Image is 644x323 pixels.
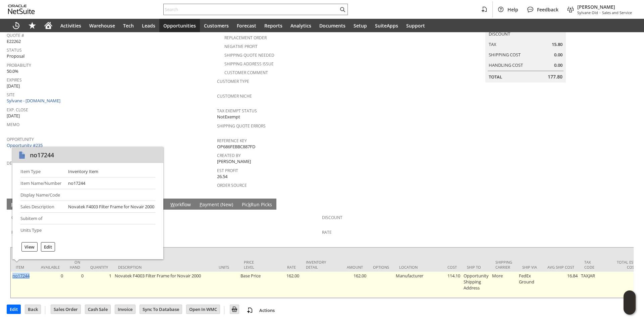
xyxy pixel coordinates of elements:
input: Edit [7,305,20,314]
td: More [490,272,517,298]
svg: Recent Records [12,21,20,30]
span: 0.00 [554,62,562,68]
div: Rate [269,265,296,270]
span: Setup [354,22,367,29]
a: Status [7,47,22,53]
span: Support [406,22,425,29]
a: Customer Type [217,78,249,84]
input: Print [230,305,239,314]
span: [DATE] [7,113,20,119]
span: 15.80 [552,41,562,48]
a: Home [40,19,56,32]
a: Rate [322,229,332,235]
a: Expires [7,77,22,83]
input: Sync To Database [140,305,182,314]
a: Shipping Quote Needed [224,52,274,58]
td: 162.00 [331,272,368,298]
div: Units [219,265,234,270]
a: Forecast [233,19,260,32]
div: Novatek F4003 Filter Frame for Novair 2000 [68,204,154,210]
a: Quote # [7,33,24,38]
span: Feedback [537,6,558,13]
div: Options [373,265,389,270]
a: Activities [56,19,85,32]
td: 162.00 [264,272,301,298]
div: Item Type [20,168,63,174]
a: Shipping Address Issue [224,61,274,67]
a: Exp. Close [7,107,28,113]
a: Tech [119,19,138,32]
td: Opportunity Shipping Address [462,272,490,298]
td: FedEx Ground [517,272,542,298]
input: Cash Sale [85,305,110,314]
a: Recent Records [8,19,24,32]
td: Base Price [239,272,264,298]
span: k [248,201,251,208]
div: Subitem of [20,215,63,221]
div: Cost [430,265,457,270]
label: Edit [44,244,52,250]
a: Opportunities [159,19,200,32]
span: Warehouse [89,22,115,29]
a: PickRun Picks [240,201,274,209]
a: Tax Exempt Status [217,108,257,114]
a: Documents [315,19,350,32]
iframe: Click here to launch Oracle Guided Learning Help Panel [624,290,636,315]
a: SuiteApps [371,19,402,32]
a: Actions [257,307,277,313]
div: Display Name/Code [20,192,63,198]
a: Memo [7,122,19,127]
a: Order Source [217,182,247,188]
div: Inventory Item [68,168,98,174]
a: Items [9,201,26,209]
a: Coupon Code [11,215,41,220]
span: 177.80 [548,73,562,80]
svg: Home [44,21,52,30]
span: Sylvane Old [577,10,598,15]
div: Price Level [244,260,259,270]
span: Forecast [237,22,256,29]
a: Customer Niche [217,93,252,99]
div: Item [16,265,31,270]
a: Analytics [286,19,315,32]
a: Handling Cost [489,62,523,68]
a: no17244 [12,273,30,279]
input: Search [164,5,338,13]
div: Tax Code [584,260,599,270]
span: SuiteApps [375,22,398,29]
a: Workflow [169,201,193,209]
a: Created By [217,153,241,158]
a: Discount [322,215,342,220]
span: E22262 [7,38,21,45]
a: Negative Profit [224,44,258,49]
span: Opportunities [163,22,196,29]
a: Replacement Order [224,35,267,41]
input: Sales Order [51,305,80,314]
div: Units Type [20,227,63,233]
svg: Search [338,5,346,13]
div: Available [41,265,60,270]
div: Shortcuts [24,19,40,32]
div: Quantity [90,265,108,270]
span: OP686FEBBC887FD [217,144,255,150]
svg: logo [8,5,35,14]
span: Sales and Service [602,10,632,15]
td: Novatek F4003 Filter Frame for Novair 2000 [113,272,214,298]
input: Invoice [115,305,135,314]
span: Analytics [290,22,311,29]
a: Reports [260,19,286,32]
a: Promotion [11,229,35,235]
div: no17244 [68,180,85,186]
a: Total [489,74,502,80]
div: Ship To [467,265,485,270]
div: Item Name/Number [20,180,63,186]
a: Customers [200,19,233,32]
span: [DATE] [7,83,20,89]
div: Edit [41,242,55,252]
a: Est Profit [217,168,238,173]
div: Ship Via [522,265,537,270]
img: Print [230,305,238,313]
div: Shipping Carrier [495,260,512,270]
input: Back [25,305,41,314]
a: Leads [138,19,159,32]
